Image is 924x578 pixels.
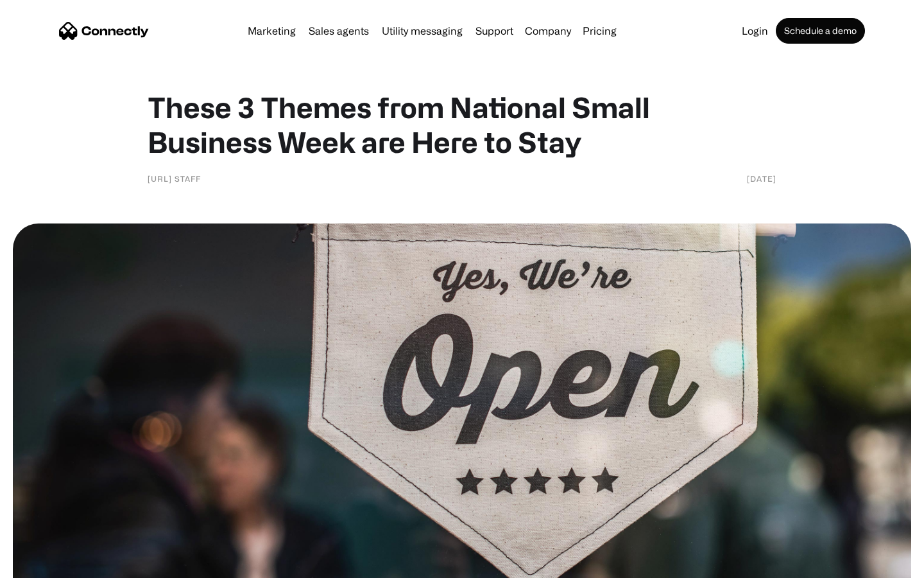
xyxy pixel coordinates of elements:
[304,26,374,36] a: Sales agents
[577,26,622,36] a: Pricing
[148,172,201,185] div: [URL] Staff
[148,90,776,159] h1: These 3 Themes from National Small Business Week are Here to Stay
[13,556,77,574] aside: Language selected: English
[26,556,77,574] ul: Language list
[776,18,865,44] a: Schedule a demo
[59,21,149,40] a: home
[377,26,468,36] a: Utility messaging
[525,22,571,40] div: Company
[470,26,518,36] a: Support
[747,172,776,185] div: [DATE]
[521,22,575,40] div: Company
[243,26,301,36] a: Marketing
[737,26,773,36] a: Login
